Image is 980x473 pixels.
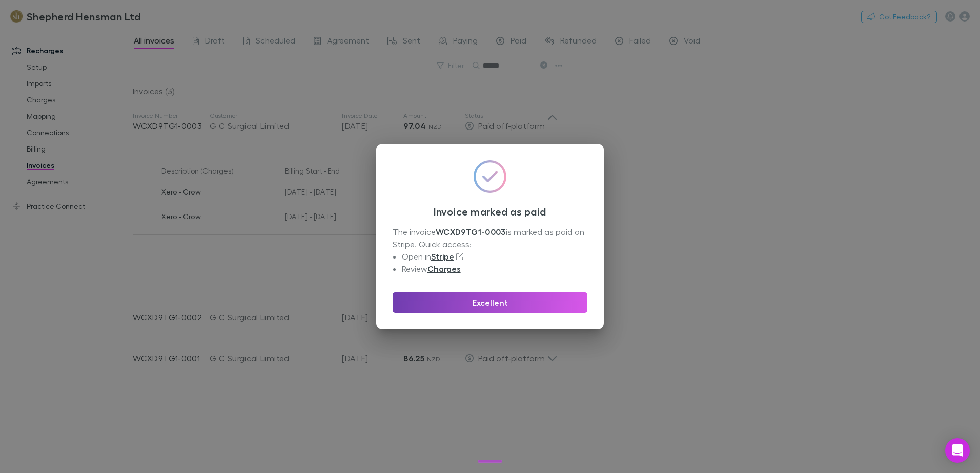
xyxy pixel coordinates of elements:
a: Stripe [431,251,454,262]
li: Open in [402,250,587,263]
strong: WCXD9TG1-0003 [436,227,506,237]
h3: Invoice marked as paid [393,205,587,218]
li: Review [402,263,587,275]
img: svg%3e [474,160,506,193]
a: Charges [427,264,461,274]
button: Excellent [393,292,587,313]
div: Open Intercom Messenger [945,438,970,463]
div: The invoice is marked as paid on Stripe. Quick access: [393,226,587,275]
